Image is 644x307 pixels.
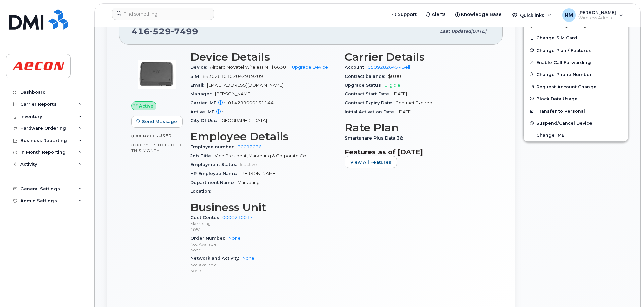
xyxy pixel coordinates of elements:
span: [DATE] [393,91,407,96]
span: City Of Use [190,118,220,123]
button: Change SIM Card [524,32,628,44]
a: None [242,256,254,261]
h3: Features as of [DATE] [345,148,491,156]
h3: Device Details [190,51,336,63]
span: Initial Activation Date [345,109,398,114]
span: Smartshare Plus Data 36 [345,135,406,141]
a: 0509282645 - Bell [368,65,410,70]
span: Device [190,65,210,70]
span: 89302610102042919209 [203,74,263,79]
span: Suspend/Cancel Device [536,121,592,126]
span: [EMAIL_ADDRESS][DOMAIN_NAME] [207,83,283,88]
span: Vice President, Marketing & Corporate Co [215,153,306,158]
button: Block Data Usage [524,93,628,105]
span: 0.00 Bytes [131,134,158,139]
button: View All Features [345,156,397,168]
div: Robyn Morgan [558,8,628,22]
span: Account [345,65,368,70]
span: Last updated [440,29,471,34]
button: Suspend/Cancel Device [524,117,628,129]
a: Knowledge Base [451,8,506,21]
span: Marketing [238,180,260,185]
span: Email [190,83,207,88]
h3: Employee Details [190,130,336,143]
input: Find something... [112,8,214,20]
span: Support [398,11,417,18]
span: Change Plan / Features [536,48,592,53]
a: 0000210017 [222,215,253,220]
span: Inactive [240,162,257,167]
span: HR Employee Name [190,171,240,176]
span: 416 [132,26,198,36]
span: Aircard Novatel Wireless MiFi 6630 [210,65,286,70]
p: None [190,268,336,273]
span: Employment Status [190,162,240,167]
a: + Upgrade Device [289,65,328,70]
span: Quicklinks [520,12,544,18]
span: Carrier IMEI [190,100,228,105]
span: Manager [190,91,215,96]
a: Support [387,8,421,21]
span: 7499 [171,26,198,36]
a: 30012036 [238,144,262,149]
span: Order Number [190,236,228,241]
span: Contract Expired [395,100,432,105]
h3: Carrier Details [345,51,491,63]
span: [GEOGRAPHIC_DATA] [220,118,267,123]
button: Request Account Change [524,81,628,93]
button: Change Plan / Features [524,44,628,56]
span: Alerts [432,11,446,18]
span: Eligible [385,83,400,88]
button: Change Phone Number [524,68,628,81]
span: used [158,133,172,139]
span: [DATE] [398,109,412,114]
span: [PERSON_NAME] [240,171,277,176]
button: Send Message [131,116,183,128]
h3: Business Unit [190,201,336,213]
img: image20231002-3703462-slgvy1.jpeg [137,54,177,95]
span: 529 [150,26,171,36]
p: 1081 [190,227,336,233]
button: Transfer to Personal [524,105,628,117]
span: RM [565,11,573,19]
span: [PERSON_NAME] [215,91,251,96]
span: Wireless Admin [578,15,616,21]
h3: Rate Plan [345,122,491,134]
span: Department Name [190,180,238,185]
span: Enable Call Forwarding [536,60,591,65]
a: Alerts [421,8,451,21]
span: View All Features [350,159,391,165]
span: 014299000151144 [228,100,274,105]
span: $0.00 [388,74,401,79]
span: Contract balance [345,74,388,79]
span: [DATE] [471,29,486,34]
span: Contract Start Date [345,91,393,96]
p: None [190,247,336,253]
span: SIM [190,74,203,79]
span: Knowledge Base [461,11,502,18]
span: Active [139,103,153,109]
p: Not Available [190,262,336,268]
span: Location [190,189,214,194]
button: Enable Call Forwarding [524,56,628,68]
span: Employee number [190,144,238,149]
span: Job Title [190,153,215,158]
p: Not Available [190,241,336,247]
p: Marketing [190,221,336,226]
span: Active IMEI [190,109,226,114]
span: — [226,109,230,114]
span: [PERSON_NAME] [578,10,616,15]
span: Cost Center [190,215,222,220]
span: Upgrade Status [345,83,385,88]
button: Change IMEI [524,129,628,141]
div: Quicklinks [507,8,556,22]
span: Send Message [142,118,177,125]
span: Network and Activity [190,256,242,261]
a: None [228,236,241,241]
span: 0.00 Bytes [131,143,157,147]
span: Contract Expiry Date [345,100,395,105]
span: included this month [131,142,181,153]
